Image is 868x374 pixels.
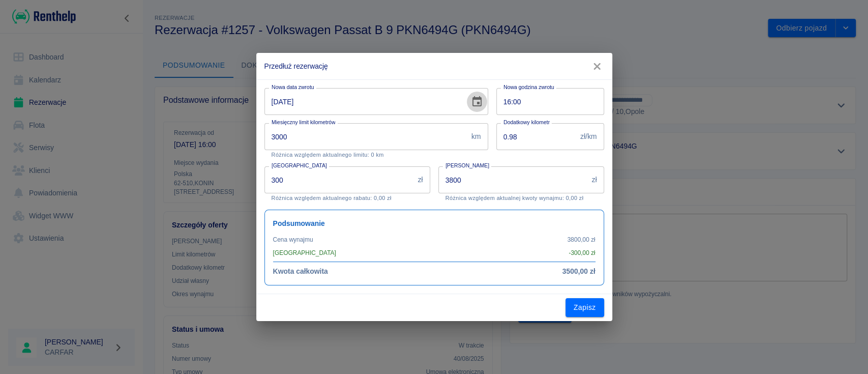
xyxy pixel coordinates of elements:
[272,119,336,126] label: Miesięczny limit kilometrów
[496,88,597,115] input: hh:mm
[445,162,489,169] label: [PERSON_NAME]
[568,248,595,257] p: - 300,00 zł
[272,162,327,169] label: [GEOGRAPHIC_DATA]
[272,195,423,202] p: Różnica względem aktualnego rabatu: 0,00 zł
[264,166,414,193] input: Kwota rabatu ustalona na początku
[503,119,550,126] label: Dodatkowy kilometr
[273,266,328,277] h6: Kwota całkowita
[273,235,313,244] p: Cena wynajmu
[467,92,487,112] button: Choose date, selected date is 16 wrz 2025
[272,83,314,91] label: Nowa data zwrotu
[445,195,597,202] p: Różnica względem aktualnej kwoty wynajmu: 0,00 zł
[471,131,481,142] p: km
[438,166,588,193] input: Kwota wynajmu od początkowej daty, nie samego aneksu.
[417,175,423,185] p: zł
[562,266,595,277] h6: 3500,00 zł
[565,298,604,317] button: Zapisz
[264,88,463,115] input: DD-MM-YYYY
[591,175,596,185] p: zł
[503,83,554,91] label: Nowa godzina zwrotu
[567,235,595,244] p: 3800,00 zł
[256,53,612,79] h2: Przedłuż rezerwację
[272,152,481,158] p: Różnica względem aktualnego limitu: 0 km
[273,248,336,257] p: [GEOGRAPHIC_DATA]
[273,218,595,229] h6: Podsumowanie
[580,131,596,142] p: zł/km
